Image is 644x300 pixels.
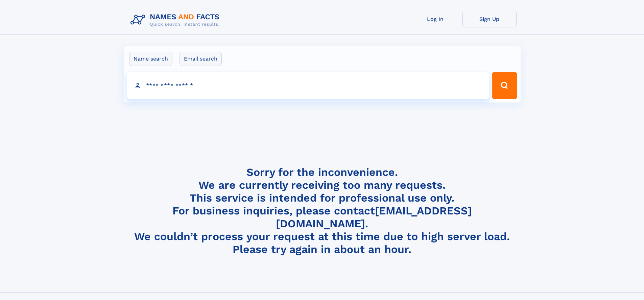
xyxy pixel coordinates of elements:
[276,204,472,230] a: [EMAIL_ADDRESS][DOMAIN_NAME]
[128,166,517,256] h4: Sorry for the inconvenience. We are currently receiving too many requests. This service is intend...
[492,72,517,99] button: Search Button
[180,52,222,66] label: Email search
[462,11,517,27] a: Sign Up
[127,72,489,99] input: search input
[408,11,462,27] a: Log In
[129,52,172,66] label: Name search
[128,11,225,29] img: Logo Names and Facts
